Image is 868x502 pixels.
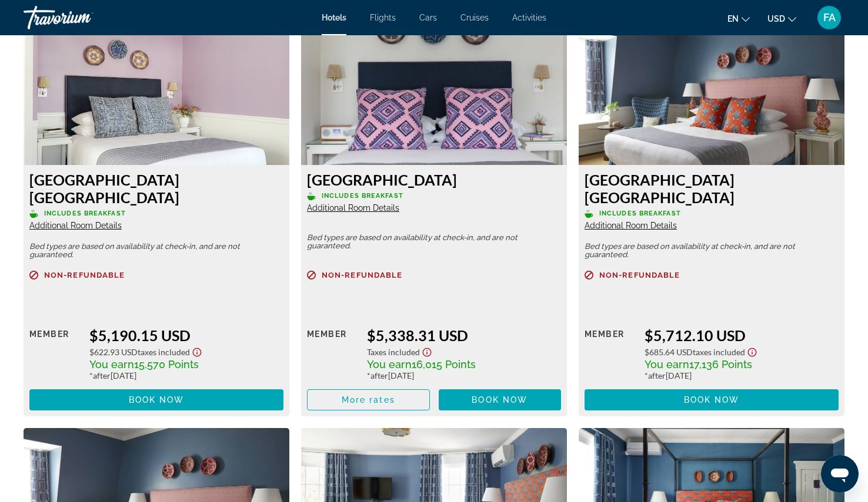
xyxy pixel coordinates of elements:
[370,13,396,22] a: Flights
[585,242,839,259] p: Bed types are based on availability at check-in, and are not guaranteed.
[29,389,283,410] button: Book now
[645,326,839,344] div: $5,712.10 USD
[89,347,138,357] span: $622.93 USD
[307,203,399,213] span: Additional Room Details
[512,13,546,22] a: Activities
[439,389,562,410] button: Book now
[322,271,402,279] span: Non-refundable
[370,370,388,380] span: after
[89,358,134,370] span: You earn
[648,370,666,380] span: after
[579,18,844,165] img: King Bed Room 1 St Floor
[29,171,283,206] h3: [GEOGRAPHIC_DATA] [GEOGRAPHIC_DATA]
[367,358,412,370] span: You earn
[727,10,750,27] button: Change language
[24,18,289,165] img: Queen Bed Room 1 St Floor
[585,326,636,380] div: Member
[645,370,839,380] div: * [DATE]
[301,18,567,165] img: Queen Bed Room
[460,13,489,22] a: Cruises
[420,344,434,358] button: Show Taxes and Fees disclaimer
[190,344,204,358] button: Show Taxes and Fees disclaimer
[684,395,740,405] span: Book now
[93,370,111,380] span: after
[727,14,739,23] span: en
[322,192,403,200] span: Includes Breakfast
[24,2,141,33] a: Travorium
[307,234,561,250] p: Bed types are based on availability at check-in, and are not guaranteed.
[89,370,283,380] div: * [DATE]
[689,358,752,370] span: 17,136 Points
[342,395,395,405] span: More rates
[129,395,185,405] span: Book now
[307,171,561,188] h3: [GEOGRAPHIC_DATA]
[322,13,346,22] a: Hotels
[29,221,122,230] span: Additional Room Details
[29,242,283,259] p: Bed types are based on availability at check-in, and are not guaranteed.
[29,326,81,380] div: Member
[599,210,681,217] span: Includes Breakfast
[367,370,561,380] div: * [DATE]
[134,358,199,370] span: 15,570 Points
[138,347,190,357] span: Taxes included
[585,389,839,410] button: Book now
[44,271,125,279] span: Non-refundable
[645,358,689,370] span: You earn
[767,10,796,27] button: Change currency
[89,326,283,344] div: $5,190.15 USD
[412,358,476,370] span: 16,015 Points
[693,347,745,357] span: Taxes included
[745,344,759,358] button: Show Taxes and Fees disclaimer
[821,455,859,493] iframe: Button to launch messaging window
[585,171,839,206] h3: [GEOGRAPHIC_DATA] [GEOGRAPHIC_DATA]
[814,5,844,30] button: User Menu
[599,271,680,279] span: Non-refundable
[367,347,420,357] span: Taxes included
[645,347,693,357] span: $685.64 USD
[419,13,437,22] a: Cars
[307,389,430,410] button: More rates
[767,14,785,23] span: USD
[307,326,358,380] div: Member
[367,326,561,344] div: $5,338.31 USD
[823,12,836,23] span: FA
[44,210,126,217] span: Includes Breakfast
[585,221,677,230] span: Additional Room Details
[472,395,528,405] span: Book now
